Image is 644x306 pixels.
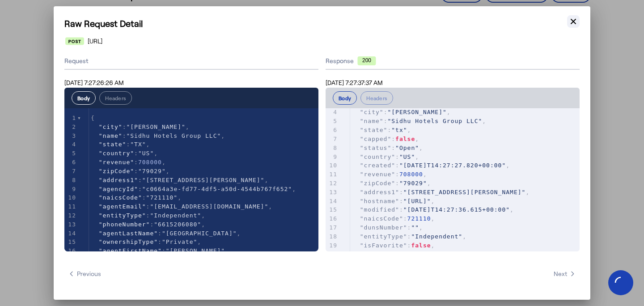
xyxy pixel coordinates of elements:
span: : , [91,247,229,254]
div: 5 [64,149,77,158]
span: "name" [99,132,123,139]
span: "79029" [399,180,427,187]
span: : , [352,153,419,160]
span: "status" [360,144,392,151]
span: "entityType" [360,233,407,240]
div: 4 [64,140,77,149]
span: "[EMAIL_ADDRESS][DOMAIN_NAME]" [150,203,268,210]
span: : , [91,159,166,166]
span: "[GEOGRAPHIC_DATA]" [162,230,237,237]
span: : , [352,109,451,115]
span: 708000 [138,159,162,166]
button: Next [550,266,580,282]
span: "[STREET_ADDRESS][PERSON_NAME]" [142,177,265,183]
span: : , [352,251,435,257]
span: : , [352,171,427,178]
span: 708000 [399,171,423,178]
span: "[STREET_ADDRESS][PERSON_NAME]" [403,189,526,195]
span: "Sidhu Hotels Group LLC" [126,132,221,139]
span: "Private" [162,238,197,245]
span: false [411,251,431,257]
span: "[PERSON_NAME]" [387,109,446,115]
span: "address1" [99,177,138,183]
span: : , [91,194,182,201]
span: Next [554,269,576,278]
span: "revenue" [99,159,134,166]
div: 12 [64,211,77,220]
span: "US" [399,153,415,160]
span: "created" [360,162,395,169]
span: "capped" [360,136,392,142]
span: : , [91,150,158,157]
span: [URL] [88,37,102,46]
span: "naicsCode" [99,194,142,201]
span: : , [352,215,435,222]
div: 3 [64,132,77,140]
span: "entityType" [99,212,146,219]
div: 13 [326,188,339,197]
div: 11 [64,202,77,211]
span: "TX" [130,141,146,148]
span: "Independent" [150,212,201,219]
span: "[PERSON_NAME]" [166,247,225,254]
span: false [395,136,415,142]
div: 15 [64,238,77,246]
div: 16 [326,214,339,223]
div: 2 [64,123,77,132]
button: Headers [99,91,132,105]
span: "state" [99,141,127,148]
span: : , [91,177,268,183]
button: Previous [64,266,105,282]
span: "country" [360,153,395,160]
span: : , [91,203,272,210]
span: "US" [138,150,154,157]
span: : , [91,123,190,130]
div: 10 [326,161,339,170]
span: : , [352,206,514,213]
div: 10 [64,193,77,202]
button: Body [333,91,357,105]
div: Request [64,53,318,70]
div: 19 [326,241,339,250]
span: "agencyId" [99,186,138,192]
span: : , [91,132,225,139]
h1: Raw Request Detail [64,17,580,30]
div: 13 [64,220,77,229]
div: 14 [326,197,339,206]
div: 4 [326,108,339,117]
div: 15 [326,205,339,214]
span: "phoneNumber" [99,221,150,228]
span: : , [352,118,486,124]
span: "[URL]" [403,198,431,204]
span: : , [91,141,150,148]
div: 1 [64,114,77,123]
span: false [411,242,431,249]
span: "79029" [138,168,166,174]
div: 7 [64,167,77,176]
div: 6 [326,126,339,135]
div: 14 [64,229,77,238]
span: : , [91,238,201,245]
span: : , [91,230,241,237]
span: "isPaperApp" [360,251,407,257]
span: Previous [68,269,101,278]
span: "country" [99,150,134,157]
div: 9 [64,185,77,194]
span: "city" [360,109,384,115]
span: "isFavorite" [360,242,407,249]
span: "address1" [360,189,399,195]
span: "[PERSON_NAME]" [126,123,185,130]
text: 200 [362,57,371,64]
span: : , [352,189,530,195]
div: 8 [326,144,339,153]
span: "Open" [395,144,419,151]
div: 9 [326,153,339,161]
span: : , [91,221,205,228]
span: "Independent" [411,233,462,240]
div: Response [326,56,580,65]
div: 18 [326,232,339,241]
span: "zipCode" [360,180,395,187]
span: "ownershipType" [99,238,158,245]
button: Headers [360,91,393,105]
span: "dunsNumber" [360,224,407,231]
